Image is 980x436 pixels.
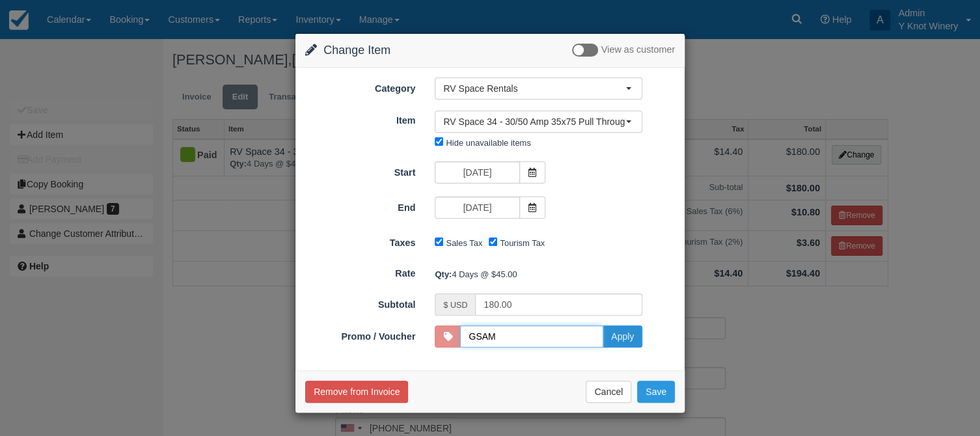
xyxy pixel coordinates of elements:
label: Subtotal [295,293,425,312]
button: Apply [603,325,642,347]
button: Save [637,381,675,403]
small: $ USD [443,301,467,310]
span: RV Space 34 - 30/50 Amp 35x75 Pull Through [443,115,625,128]
label: Start [295,161,425,180]
button: Remove from Invoice [305,381,408,403]
button: Cancel [586,381,631,403]
label: End [295,197,425,215]
div: 4 Days @ $45.00 [425,264,685,285]
label: Promo / Voucher [295,325,425,344]
label: Rate [295,262,425,280]
label: Taxes [295,232,425,250]
span: Change Item [323,44,390,57]
label: Tourism Tax [500,238,545,248]
label: Item [295,109,425,128]
span: RV Space Rentals [443,82,625,95]
button: RV Space 34 - 30/50 Amp 35x75 Pull Through [435,111,642,133]
button: RV Space Rentals [435,77,642,100]
strong: Qty [435,269,452,279]
span: View as customer [601,45,675,55]
label: Category [295,77,425,96]
label: Hide unavailable items [446,138,530,148]
label: Sales Tax [446,238,482,248]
